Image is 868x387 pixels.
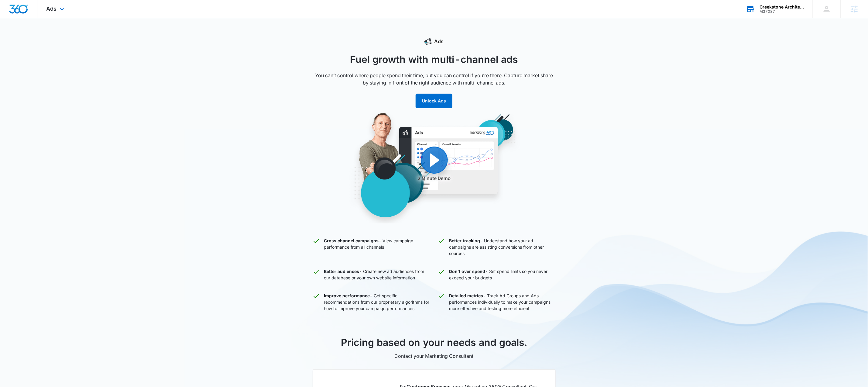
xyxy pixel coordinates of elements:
button: Unlock Ads [416,94,452,108]
strong: Cross channel campaigns - [324,238,382,243]
div: account name [760,5,804,9]
div: Ads [313,38,556,45]
p: Get specific recommendations from our proprietary algorithms for how to improve your campaign per... [324,292,431,312]
p: Create new ad audiences from our database or your own website information [324,268,431,281]
p: View campaign performance from all channels [324,237,431,257]
p: Contact your Marketing Consultant [313,352,556,360]
div: account id [760,9,804,14]
h1: Fuel growth with multi-channel ads [313,52,556,67]
strong: Better tracking - [449,238,483,243]
strong: Better audiences - [324,269,362,274]
strong: Improve performance - [324,293,373,298]
span: Ads [46,5,57,12]
p: Set spend limits so you never exceed your budgets [449,268,556,281]
p: Track Ad Groups and Ads performances individually to make your campaigns more effective and testi... [449,292,556,312]
h2: Pricing based on your needs and goals. [313,335,556,350]
img: Ads [319,112,550,223]
strong: Detailed metrics - [449,293,486,298]
a: Unlock Ads [416,98,452,103]
strong: Don’t over spend - [449,269,488,274]
p: You can’t control where people spend their time, but you can control if you’re there. Capture mar... [313,72,556,86]
p: Understand how your ad campaigns are assisting conversions from other sources [449,237,556,257]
